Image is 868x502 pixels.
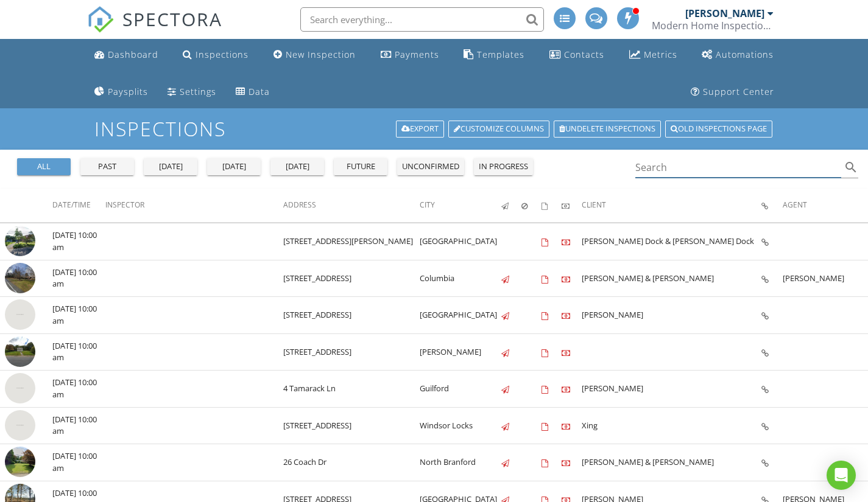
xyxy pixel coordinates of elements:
a: Old inspections page [665,120,772,138]
td: [STREET_ADDRESS] [283,407,419,444]
div: in progress [479,161,528,173]
a: Contacts [545,44,609,66]
td: [PERSON_NAME] [582,371,761,408]
td: [STREET_ADDRESS][PERSON_NAME] [283,223,419,260]
img: streetview [5,447,35,477]
button: future [334,158,387,175]
div: Modern Home Inspections [652,19,774,32]
th: Paid: Not sorted. [562,189,582,223]
div: Payments [395,49,439,60]
a: Payments [376,44,444,66]
div: [PERSON_NAME] [685,7,764,19]
a: Paysplits [90,81,153,103]
a: Dashboard [90,44,163,66]
div: Templates [477,49,524,60]
a: New Inspection [269,44,361,66]
img: The Best Home Inspection Software - Spectora [87,6,114,33]
span: SPECTORA [122,6,222,32]
td: [PERSON_NAME] [582,297,761,334]
div: future [339,161,383,173]
img: streetview [5,299,35,330]
div: [DATE] [275,161,319,173]
td: [PERSON_NAME] [783,260,868,297]
div: Support Center [703,86,774,97]
div: Paysplits [108,86,148,97]
a: Metrics [624,44,682,66]
th: Client: Not sorted. [582,189,761,223]
a: Undelete inspections [554,120,661,138]
a: Support Center [686,81,779,103]
td: [PERSON_NAME] & [PERSON_NAME] [582,260,761,297]
td: [DATE] 10:00 am [52,297,105,334]
span: Inspector [105,200,144,210]
button: [DATE] [144,158,197,175]
td: North Branford [420,444,502,481]
th: Inspection Details: Not sorted. [761,189,783,223]
div: Inspections [196,49,249,60]
td: [GEOGRAPHIC_DATA] [420,223,502,260]
span: Date/Time [52,200,91,210]
td: [DATE] 10:00 am [52,333,105,371]
td: [GEOGRAPHIC_DATA] [420,297,502,334]
img: streetview [5,226,35,256]
h1: Inspections [94,118,773,139]
img: streetview [5,410,35,441]
div: [DATE] [149,161,192,173]
span: Client [582,200,606,210]
td: [PERSON_NAME] [420,333,502,371]
a: Inspections [178,44,253,66]
td: [STREET_ADDRESS] [283,260,419,297]
i: search [844,160,858,175]
th: Published: Not sorted. [501,189,521,223]
a: Settings [163,81,221,103]
td: [DATE] 10:00 am [52,260,105,297]
div: all [22,161,66,173]
img: streetview [5,263,35,293]
th: Canceled: Not sorted. [521,189,542,223]
td: [DATE] 10:00 am [52,407,105,444]
input: Search everything... [300,7,544,32]
th: Inspector: Not sorted. [105,189,283,223]
a: Customize Columns [448,120,549,138]
td: Guilford [420,371,502,408]
td: [DATE] 10:00 am [52,223,105,260]
button: [DATE] [207,158,261,175]
input: Search [635,158,842,178]
span: Address [283,200,316,210]
button: unconfirmed [397,158,464,175]
a: Templates [459,44,529,66]
div: Settings [180,86,216,97]
a: SPECTORA [87,16,222,42]
th: Agent: Not sorted. [783,189,868,223]
span: Agent [783,200,807,210]
td: [DATE] 10:00 am [52,444,105,481]
div: past [85,161,129,173]
button: all [17,158,71,175]
td: [DATE] 10:00 am [52,371,105,408]
a: Data [231,81,275,103]
td: [STREET_ADDRESS] [283,297,419,334]
a: Automations (Advanced) [697,44,778,66]
button: [DATE] [270,158,324,175]
div: Dashboard [108,49,158,60]
div: unconfirmed [402,161,459,173]
th: Agreements signed: Not sorted. [542,189,562,223]
td: [STREET_ADDRESS] [283,333,419,371]
img: streetview [5,373,35,403]
span: City [420,200,435,210]
td: Xing [582,407,761,444]
div: Contacts [564,49,604,60]
button: past [80,158,134,175]
th: City: Not sorted. [420,189,502,223]
div: New Inspection [286,49,356,60]
div: Open Intercom Messenger [827,461,856,490]
td: Windsor Locks [420,407,502,444]
img: streetview [5,336,35,367]
th: Address: Not sorted. [283,189,419,223]
td: [PERSON_NAME] Dock & [PERSON_NAME] Dock [582,223,761,260]
th: Date/Time: Not sorted. [52,189,105,223]
td: 4 Tamarack Ln [283,371,419,408]
a: Export [396,120,444,138]
td: Columbia [420,260,502,297]
div: Metrics [644,49,677,60]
